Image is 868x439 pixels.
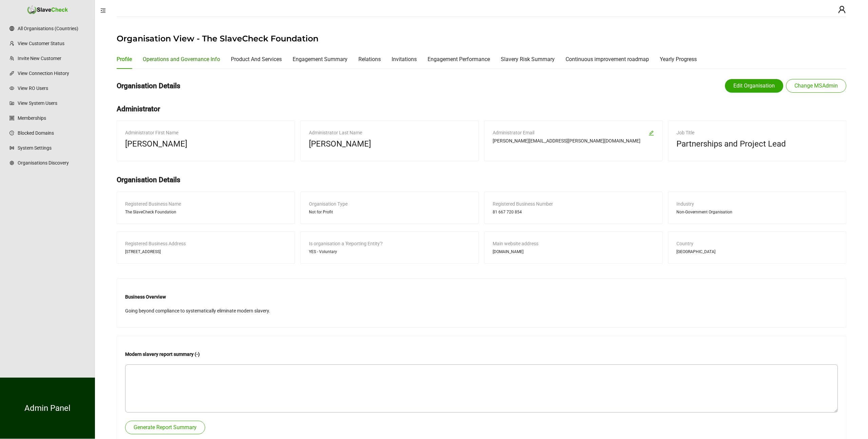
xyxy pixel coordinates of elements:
[493,138,640,145] span: [PERSON_NAME][EMAIL_ADDRESS][PERSON_NAME][DOMAIN_NAME]
[566,55,649,63] div: Continuous improvement roadmap
[18,66,88,80] a: View Connection History
[309,138,371,151] span: [PERSON_NAME]
[392,55,417,63] div: Invitations
[838,5,846,14] span: user
[231,55,282,63] div: Product And Services
[125,249,161,255] span: [STREET_ADDRESS]
[676,249,715,255] span: [GEOGRAPHIC_DATA]
[493,240,654,247] div: Main website address
[18,141,88,155] a: System Settings
[493,200,654,208] div: Registered Business Number
[786,79,846,93] button: Change MSAdmin
[794,82,838,90] span: Change MSAdmin
[676,209,732,215] span: Non-Government Organisation
[18,111,88,125] a: Memberships
[309,209,333,215] span: Not for Profit
[117,33,846,44] h1: Organisation View - The SlaveCheck Foundation
[125,421,205,434] button: Generate Report Summary
[134,423,197,432] span: Generate Report Summary
[125,307,838,314] p: Going beyond compliance to systematically eliminate modern slavery.
[493,129,646,136] div: Administrator Email
[125,293,838,301] h4: Business Overview
[660,55,697,63] div: Yearly Progress
[125,129,287,136] div: Administrator First Name
[18,81,88,95] a: View RO Users
[117,55,132,63] div: Profile
[733,82,775,90] span: Edit Organisation
[125,209,176,215] span: The SlaveCheck Foundation
[676,129,838,136] div: Job Title
[309,129,470,136] div: Administrator Last Name
[18,22,88,35] a: All Organisations (Countries)
[125,350,838,358] h4: Modern slavery report summary ( - )
[143,55,220,63] div: Operations and Governance Info
[100,8,106,13] span: menu-fold
[309,200,470,208] div: Organisation Type
[117,80,180,92] h2: Organisation Details
[117,174,846,186] h2: Organisation Details
[18,156,88,170] a: Organisations Discovery
[358,55,381,63] div: Relations
[676,138,786,151] span: Partnerships and Project Lead
[117,103,846,115] h2: Administrator
[18,126,88,140] a: Blocked Domains
[493,249,524,255] span: [DOMAIN_NAME]
[725,79,783,93] button: Edit Organisation
[309,249,337,255] span: YES - Voluntary
[428,55,490,63] div: Engagement Performance
[18,96,88,110] a: View System Users
[649,130,654,136] span: edit
[125,200,287,208] div: Registered Business Name
[501,55,555,63] div: Slavery Risk Summary
[293,55,348,63] div: Engagement Summary
[18,52,88,65] a: Invite New Customer
[493,209,522,215] span: 81 667 720 854
[125,138,187,151] span: [PERSON_NAME]
[676,200,838,208] div: Industry
[125,240,287,247] div: Registered Business Address
[18,37,88,50] a: View Customer Status
[309,240,470,247] div: Is organisation a 'Reporting Entity'?
[676,240,838,247] div: Country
